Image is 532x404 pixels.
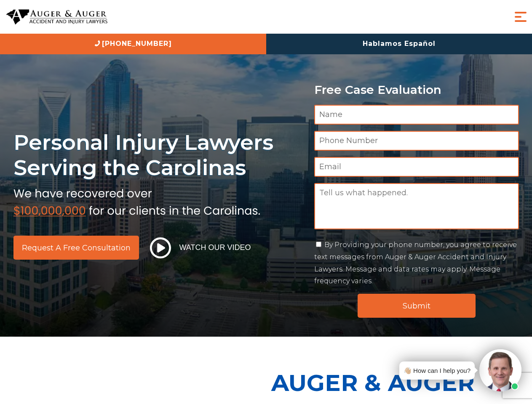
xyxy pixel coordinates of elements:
[314,131,519,151] input: Phone Number
[512,8,529,25] button: Menu
[479,349,521,391] img: Intaker widget Avatar
[314,105,519,125] input: Name
[6,9,107,25] img: Auger & Auger Accident and Injury Lawyers Logo
[314,241,517,285] label: By Providing your phone number, you agree to receive text messages from Auger & Auger Accident an...
[147,237,254,259] button: Watch Our Video
[13,130,304,181] h1: Personal Injury Lawyers Serving the Carolinas
[358,294,476,318] input: Submit
[404,365,471,376] div: 👋🏼 How can I help you?
[314,157,519,177] input: Email
[271,362,527,404] p: Auger & Auger
[314,83,519,96] p: Free Case Evaluation
[13,236,139,260] a: Request a Free Consultation
[13,185,260,217] img: sub text
[22,244,131,252] span: Request a Free Consultation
